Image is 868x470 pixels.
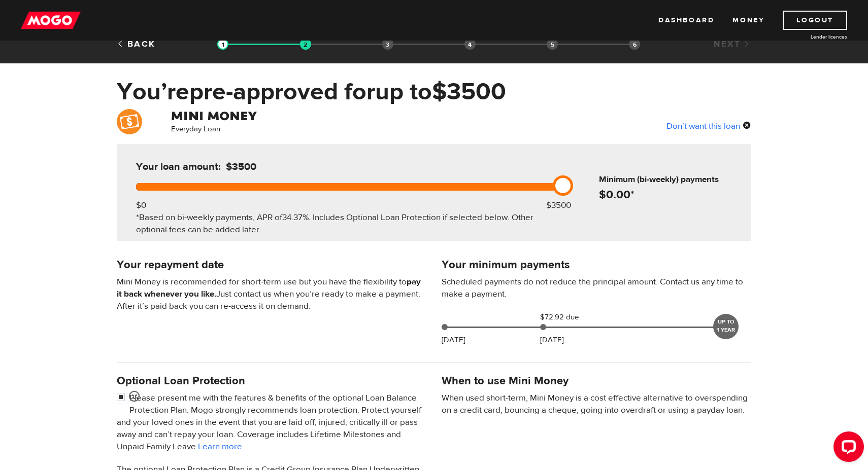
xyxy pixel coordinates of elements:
a: Money [732,11,764,30]
div: $0 [136,199,146,211]
h4: Your minimum payments [442,258,751,272]
img: mogo_logo-11ee424be714fa7cbb0f0f49df9e16ec.png [21,11,81,30]
p: [DATE] [540,334,564,346]
a: Next [714,39,751,50]
p: When used short-term, Mini Money is a cost effective alternative to overspending on a credit card... [442,392,751,416]
span: $72.92 due [540,311,591,323]
iframe: LiveChat chat widget [825,427,868,470]
h4: Optional Loan Protection [117,374,426,388]
div: $3500 [546,199,571,211]
h4: When to use Mini Money [442,374,569,388]
p: Scheduled payments do not reduce the principal amount. Contact us any time to make a payment. [442,276,751,300]
h1: You’re pre-approved for up to [117,79,751,105]
img: transparent-188c492fd9eaac0f573672f40bb141c2.gif [217,39,228,50]
a: Learn more [198,441,242,452]
a: Back [117,39,156,50]
p: Mini Money is recommended for short-term use but you have the flexibility to Just contact us when... [117,276,426,312]
a: Lender licences [771,33,847,41]
input: <span class="smiley-face happy"></span> [117,392,129,405]
h5: Your loan amount: [136,161,343,173]
b: pay it back whenever you like. [117,276,421,300]
span: $3500 [226,160,256,173]
div: *Based on bi-weekly payments, APR of . Includes Optional Loan Protection if selected below. Other... [136,211,558,236]
div: UP TO 1 YEAR [713,314,739,339]
img: transparent-188c492fd9eaac0f573672f40bb141c2.gif [300,39,311,50]
h4: $ [599,188,747,202]
h4: Your repayment date [117,258,426,272]
span: 34.37% [282,212,309,223]
a: Dashboard [658,11,714,30]
div: Don’t want this loan [666,119,751,132]
span: 0.00 [606,187,630,202]
p: [DATE] [442,334,465,346]
h6: Minimum (bi-weekly) payments [599,173,747,186]
span: $3500 [432,77,506,107]
a: Logout [783,11,847,30]
p: Please present me with the features & benefits of the optional Loan Balance Protection Plan. Mogo... [117,392,426,453]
